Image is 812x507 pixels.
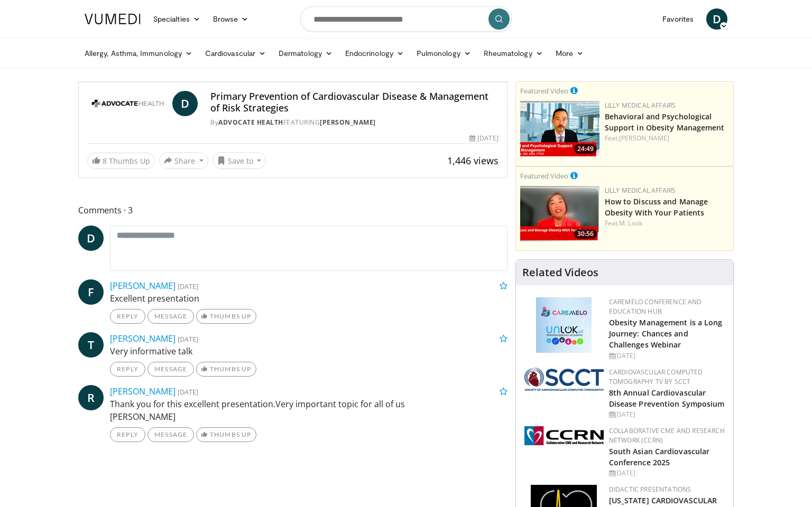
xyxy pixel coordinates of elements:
[147,309,194,324] a: Message
[619,219,642,228] a: M. Look
[79,82,507,82] video-js: Video Player
[78,279,104,305] a: F
[147,8,207,30] a: Specialties
[172,91,198,116] a: D
[110,345,508,358] p: Very informative talk
[78,203,508,217] span: Comments 3
[520,101,599,156] a: 24:49
[609,368,703,386] a: Cardiovascular Computed Tomography TV by SCCT
[447,154,499,167] span: 1,446 views
[196,427,256,442] a: Thumbs Up
[536,297,592,353] img: 45df64a9-a6de-482c-8a90-ada250f7980c.png.150x105_q85_autocrop_double_scale_upscale_version-0.2.jpg
[110,362,145,377] a: Reply
[609,388,725,409] a: 8th Annual Cardiovascular Disease Prevention Symposium
[706,8,727,30] a: D
[605,219,729,228] div: Feat.
[605,111,725,133] a: Behavioral and Psychological Support in Obesity Management
[272,43,339,64] a: Dermatology
[110,333,176,344] a: [PERSON_NAME]
[199,43,272,64] a: Cardiovascular
[656,8,700,30] a: Favorites
[609,485,725,494] div: Didactic Presentations
[339,43,410,64] a: Endocrinology
[207,8,255,30] a: Browse
[469,134,498,143] div: [DATE]
[574,144,597,154] span: 24:49
[524,426,604,445] img: a04ee3ba-8487-4636-b0fb-5e8d268f3737.png.150x105_q85_autocrop_double_scale_upscale_version-0.2.png
[605,134,729,143] div: Feat.
[522,266,598,279] h4: Related Videos
[178,387,198,397] small: [DATE]
[520,171,568,181] small: Featured Video
[110,309,145,324] a: Reply
[85,14,141,24] img: VuMedi Logo
[210,118,498,127] div: By FEATURING
[87,91,168,116] img: Advocate Health
[78,385,104,410] a: R
[213,152,266,169] button: Save to
[520,186,599,241] img: c98a6a29-1ea0-4bd5-8cf5-4d1e188984a7.png.150x105_q85_crop-smart_upscale.png
[549,43,590,64] a: More
[210,91,498,114] h4: Primary Prevention of Cardiovascular Disease & Management of Risk Strategies
[178,281,198,291] small: [DATE]
[477,43,549,64] a: Rheumatology
[609,426,725,445] a: Collaborative CME and Research Network (CCRN)
[609,410,725,419] div: [DATE]
[574,229,597,239] span: 30:56
[110,292,508,305] p: Excellent presentation
[78,226,104,251] a: D
[78,43,199,64] a: Allergy, Asthma, Immunology
[605,101,676,110] a: Lilly Medical Affairs
[87,153,155,169] a: 8 Thumbs Up
[609,468,725,478] div: [DATE]
[520,186,599,241] a: 30:56
[196,362,256,377] a: Thumbs Up
[520,101,599,156] img: ba3304f6-7838-4e41-9c0f-2e31ebde6754.png.150x105_q85_crop-smart_upscale.png
[609,446,710,467] a: South Asian Cardiovascular Conference 2025
[103,156,107,166] span: 8
[178,334,198,344] small: [DATE]
[605,196,708,218] a: How to Discuss and Manage Obesity With Your Patients
[196,309,256,324] a: Thumbs Up
[410,43,477,64] a: Pulmonology
[218,118,283,127] a: Advocate Health
[110,386,176,397] a: [PERSON_NAME]
[159,152,208,169] button: Share
[524,368,604,391] img: 51a70120-4f25-49cc-93a4-67582377e75f.png.150x105_q85_autocrop_double_scale_upscale_version-0.2.png
[147,362,194,377] a: Message
[110,427,145,442] a: Reply
[609,351,725,361] div: [DATE]
[147,427,194,442] a: Message
[110,398,508,423] p: Thank you for this excellent presentation.Very important topic for all of us [PERSON_NAME]
[520,86,568,96] small: Featured Video
[619,134,669,143] a: [PERSON_NAME]
[110,280,176,292] a: [PERSON_NAME]
[320,118,376,127] a: [PERSON_NAME]
[78,332,104,358] a: T
[609,297,702,316] a: CaReMeLO Conference and Education Hub
[300,6,512,32] input: Search topics, interventions
[609,317,723,350] a: Obesity Management is a Long Journey: Chances and Challenges Webinar
[605,186,676,195] a: Lilly Medical Affairs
